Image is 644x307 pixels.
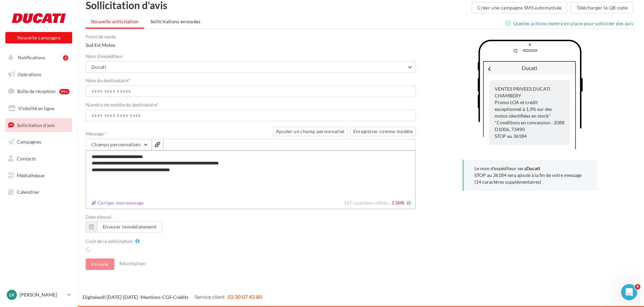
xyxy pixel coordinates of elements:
a: Visibilité en ligne [4,101,74,116]
button: 167 caractères utilisés - 2 SMS [89,199,147,207]
span: Sollicitations envoyées [150,19,201,24]
div: 99+ [59,89,69,94]
span: 167 caractères utilisés - [344,200,391,206]
span: 4 [635,284,640,289]
button: Corriger mon message 167 caractères utilisés - 2 SMS [405,199,412,207]
span: Visibilité en ligne [18,105,54,111]
button: Ajouter un champ personnalisé [273,127,348,136]
span: Sollicitation d'avis [17,122,55,128]
span: Campagnes [17,139,41,145]
label: Point de vente [86,34,416,39]
button: Réinitialiser [117,259,149,268]
label: Coût de la sollicitation [86,239,133,244]
button: Envoyer immédiatement [86,221,162,233]
a: Digitaleo [83,294,102,300]
a: Opérations [4,67,74,82]
button: Champs personnalisés [86,139,152,150]
a: Lv [PERSON_NAME] [5,288,72,301]
span: Calendrier [17,189,39,195]
span: 2 SMS [392,200,404,206]
a: Sollicitation d'avis [4,118,74,132]
b: Ducati [526,165,540,171]
div: VENTES PRIVEES DUCATI CHAMBERY Promo LOA et crédit exceptionnel à 1,9% sur des motos identifiées ... [489,80,570,145]
a: Mentions [141,294,160,300]
p: [PERSON_NAME] [20,291,64,298]
a: Boîte de réception99+ [4,84,74,98]
label: Nom du destinataire [86,78,416,83]
p: Le nom d'expéditeur sera STOP au 36184 sera ajouté à la fin de votre message (14 caractères suppl... [474,165,587,185]
div: Sud Est Motos [86,34,416,49]
a: Médiathèque [4,168,74,183]
a: CGS [162,294,171,300]
button: Télécharger le QR code [571,2,633,13]
label: Date d'envoi [86,215,416,219]
span: © [DATE]-[DATE] - - - [83,294,262,300]
iframe: Intercom live chat [621,284,637,300]
span: Contacts [17,156,36,161]
a: Quelles actions mettre en place pour solliciter des avis [505,20,636,28]
label: Numéro de mobile du destinataire [86,102,416,107]
span: Médiathèque [17,173,45,178]
span: 02 30 07 43 80 [228,294,262,300]
button: Envoyer immédiatement [97,221,162,233]
span: Lv [9,291,14,298]
span: Boîte de réception [17,88,56,94]
span: Notifications [18,55,45,60]
a: Contacts [4,152,74,166]
button: Notifications 2 [4,51,71,65]
div: 2 [63,55,68,61]
button: Créer une campagne SMS automatisée [472,2,567,13]
span: Ducati [91,64,106,70]
button: Nouvelle campagne [5,32,72,43]
span: Service client [195,294,225,300]
button: Enregistrer comme modèle [350,127,416,136]
label: Nom d'expéditeur [86,54,416,59]
a: Calendrier [4,185,74,199]
label: Message * [86,131,270,136]
button: Ducati [86,61,416,73]
a: Campagnes [4,135,74,149]
span: Ducati [522,65,537,71]
a: Crédits [173,294,188,300]
button: Envoyer [86,258,114,270]
span: Opérations [18,71,41,77]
